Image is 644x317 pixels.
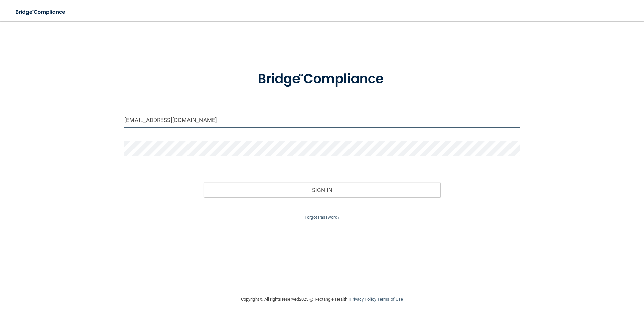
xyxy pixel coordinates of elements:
[528,269,636,296] iframe: Drift Widget Chat Controller
[204,182,441,197] button: Sign In
[350,297,376,302] a: Privacy Policy
[244,62,400,97] img: bridge_compliance_login_screen.278c3ca4.svg
[377,297,403,302] a: Terms of Use
[200,288,444,310] div: Copyright © All rights reserved 2025 @ Rectangle Health | |
[10,5,72,19] img: bridge_compliance_login_screen.278c3ca4.svg
[124,113,520,128] input: Email
[305,215,339,220] a: Forgot Password?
